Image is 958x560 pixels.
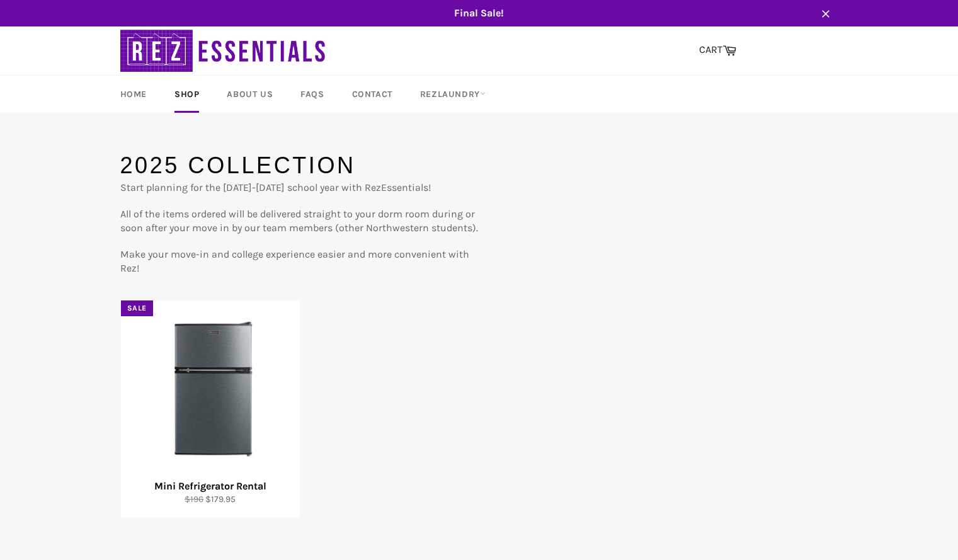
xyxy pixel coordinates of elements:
p: Start planning for the [DATE]-[DATE] school year with RezEssentials! [120,181,479,195]
span: Final Sale! [108,6,851,20]
a: FAQs [288,76,336,113]
div: Mini Refrigerator Rental [128,479,292,493]
a: Contact [339,76,405,113]
p: All of the items ordered will be delivered straight to your dorm room during or soon after your m... [120,207,479,235]
p: Make your move-in and college experience easier and more convenient with Rez! [120,248,479,275]
div: Sale [121,300,153,316]
a: Home [108,76,159,113]
a: Shop [162,76,212,113]
a: About Us [214,76,285,113]
div: $179.95 [128,493,292,505]
a: CART [693,37,743,64]
a: RezLaundry [408,76,498,113]
img: Mini Refrigerator Rental [137,317,284,464]
s: $196 [185,494,203,505]
a: Mini Refrigerator Rental Mini Refrigerator Rental $196 $179.95 [120,300,300,518]
h1: 2025 Collection [120,150,479,181]
img: RezEssentials [120,26,328,75]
